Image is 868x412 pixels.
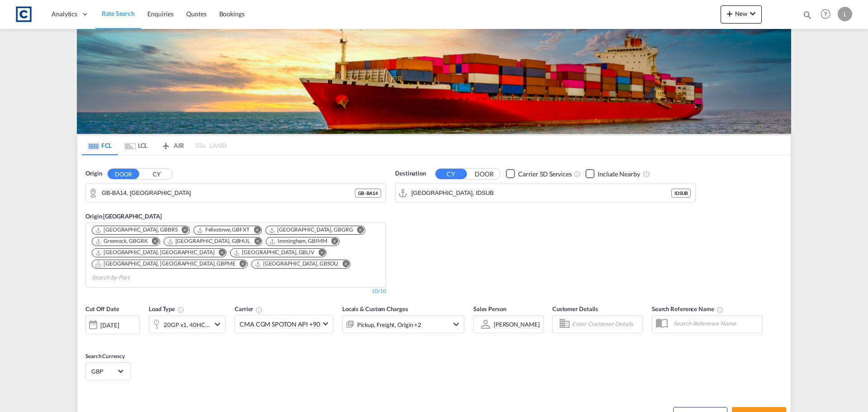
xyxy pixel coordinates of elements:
[149,315,226,333] div: 20GP x1 40HC x1icon-chevron-down
[747,8,758,19] md-icon: icon-chevron-down
[312,249,326,258] button: Remove
[219,10,245,18] span: Bookings
[671,189,691,198] div: IDSUB
[235,305,263,313] span: Carrier
[652,305,724,313] span: Search Reference Name
[95,260,236,268] div: Portsmouth, HAM, GBPME
[351,226,365,235] button: Remove
[95,237,150,245] div: Press delete to remove this chip.
[506,169,572,179] md-checkbox: Checkbox No Ink
[838,7,852,21] div: L
[473,305,506,313] span: Sales Person
[342,305,408,313] span: Locals & Custom Charges
[411,186,671,200] input: Search by Port
[102,9,135,17] span: Rate Search
[164,318,210,331] div: 20GP x1 40HC x1
[342,315,464,333] div: Pickup Freight Origin Origin Custom Factory Stuffingicon-chevron-down
[212,249,226,258] button: Remove
[572,317,640,331] input: Enter Customer Details
[154,135,190,155] md-tab-item: AIR
[468,169,500,179] button: DOOR
[269,237,329,245] div: Press delete to remove this chip.
[802,10,812,20] md-icon: icon-magnify
[494,321,540,328] div: [PERSON_NAME]
[669,317,762,330] input: Search Reference Name
[82,135,226,155] md-pagination-wrapper: Use the left and right arrow keys to navigate between tabs
[643,170,650,178] md-icon: Unchecked: Ignores neighbouring ports when fetching rates.Checked : Includes neighbouring ports w...
[336,260,350,269] button: Remove
[197,226,250,234] div: Felixstowe, GBFXT
[167,237,250,245] div: Hull, GBHUL
[92,270,178,285] input: Search by Port
[147,10,174,18] span: Enquiries
[85,353,125,360] span: Search Currency
[212,319,223,330] md-icon: icon-chevron-down
[91,367,117,375] span: GBP
[82,135,118,155] md-tab-item: FCL
[186,10,206,18] span: Quotes
[234,260,247,269] button: Remove
[95,237,148,245] div: Greenock, GBGRK
[233,249,314,256] div: Liverpool, GBLIV
[248,226,261,235] button: Remove
[149,305,184,313] span: Load Type
[95,260,237,268] div: Press delete to remove this chip.
[325,237,339,246] button: Remove
[395,169,426,178] span: Destination
[90,223,381,285] md-chips-wrap: Chips container. Use arrow keys to select chips.
[721,5,762,24] button: icon-plus 400-fgNewicon-chevron-down
[269,226,353,234] div: Grangemouth, GBGRG
[269,226,355,234] div: Press delete to remove this chip.
[95,226,178,234] div: Bristol, GBBRS
[102,186,355,200] input: Search by Door
[802,10,812,24] div: icon-magnify
[167,237,252,245] div: Press delete to remove this chip.
[108,169,139,179] button: DOOR
[396,184,695,202] md-input-container: Surabaya, IDSUB
[86,184,386,202] md-input-container: GB-BA14, Wiltshire
[552,305,598,313] span: Customer Details
[85,315,140,334] div: [DATE]
[255,260,339,268] div: Southampton, GBSOU
[177,306,184,313] md-icon: icon-information-outline
[146,237,160,246] button: Remove
[357,318,421,331] div: Pickup Freight Origin Origin Custom Factory Stuffing
[493,317,541,331] md-select: Sales Person: Lauren Prentice
[585,169,640,179] md-checkbox: Checkbox No Ink
[574,170,581,178] md-icon: Unchecked: Search for CY (Container Yard) services for all selected carriers.Checked : Search for...
[14,4,34,24] img: 1fdb9190129311efbfaf67cbb4249bed.jpeg
[372,288,386,295] div: 10/10
[248,237,262,246] button: Remove
[598,170,640,179] div: Include Nearby
[85,213,162,220] span: Origin [GEOGRAPHIC_DATA]
[52,9,77,19] span: Analytics
[255,306,263,313] md-icon: The selected Trucker/Carrierwill be displayed in the rate results If the rates are from another f...
[85,333,92,345] md-datepicker: Select
[435,169,467,179] button: CY
[85,305,119,313] span: Cut Off Date
[85,169,102,178] span: Origin
[818,6,838,23] div: Help
[724,8,735,19] md-icon: icon-plus 400-fg
[95,226,179,234] div: Press delete to remove this chip.
[269,237,327,245] div: Immingham, GBIMM
[197,226,251,234] div: Press delete to remove this chip.
[724,10,758,17] span: New
[90,365,126,378] md-select: Select Currency: £ GBPUnited Kingdom Pound
[118,135,154,155] md-tab-item: LCL
[240,320,320,329] span: CMA CGM SPOTON API +90
[160,140,171,147] md-icon: icon-airplane
[255,260,340,268] div: Press delete to remove this chip.
[100,321,119,329] div: [DATE]
[77,29,791,134] img: LCL+%26+FCL+BACKGROUND.png
[818,6,833,22] span: Help
[451,319,462,330] md-icon: icon-chevron-down
[358,190,378,196] span: GB - BA14
[95,249,216,256] div: Press delete to remove this chip.
[176,226,189,235] button: Remove
[717,306,724,313] md-icon: Your search will be saved by the below given name
[518,170,572,179] div: Carrier SD Services
[233,249,316,256] div: Press delete to remove this chip.
[141,169,172,179] button: CY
